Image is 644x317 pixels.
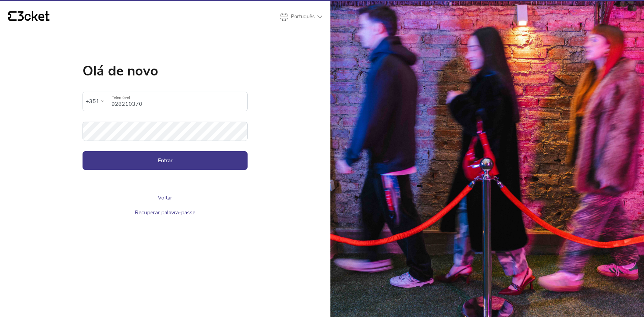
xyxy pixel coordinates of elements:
[8,11,17,21] g: {' '}
[86,96,99,106] div: +351
[135,209,195,216] a: Recuperar palavra-passe
[83,151,248,170] button: Entrar
[83,122,248,133] label: Palavra-passe
[111,92,247,111] input: Telemóvel
[158,194,172,202] a: Voltar
[107,92,247,103] label: Telemóvel
[83,64,248,78] h1: Olá de novo
[8,11,50,23] a: {' '}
